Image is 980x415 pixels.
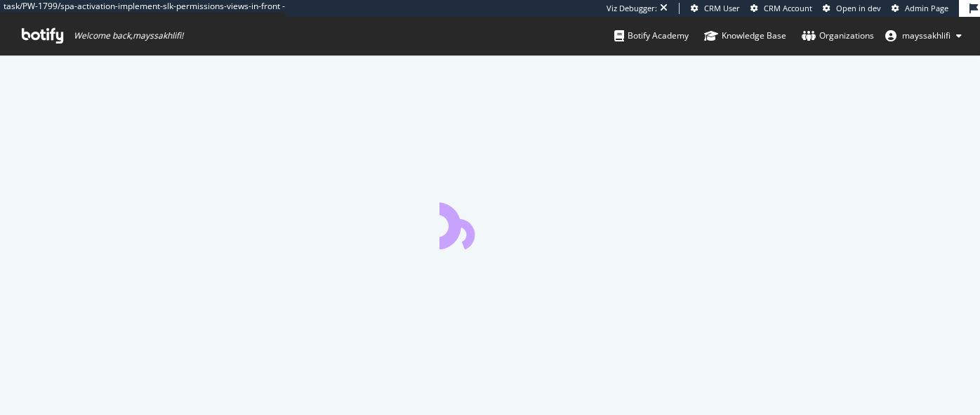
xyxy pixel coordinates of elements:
[750,3,812,14] a: CRM Account
[704,3,740,13] span: CRM User
[802,17,874,55] a: Organizations
[614,29,689,43] div: Botify Academy
[764,3,812,13] span: CRM Account
[874,25,973,47] button: mayssakhlifi
[614,17,689,55] a: Botify Academy
[892,3,948,14] a: Admin Page
[607,3,657,14] div: Viz Debugger:
[902,29,951,41] span: mayssakhlifi
[74,30,183,41] span: Welcome back, mayssakhlifi !
[691,3,740,14] a: CRM User
[802,29,874,43] div: Organizations
[905,3,948,13] span: Admin Page
[836,3,881,13] span: Open in dev
[704,29,786,43] div: Knowledge Base
[823,3,881,14] a: Open in dev
[704,17,786,55] a: Knowledge Base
